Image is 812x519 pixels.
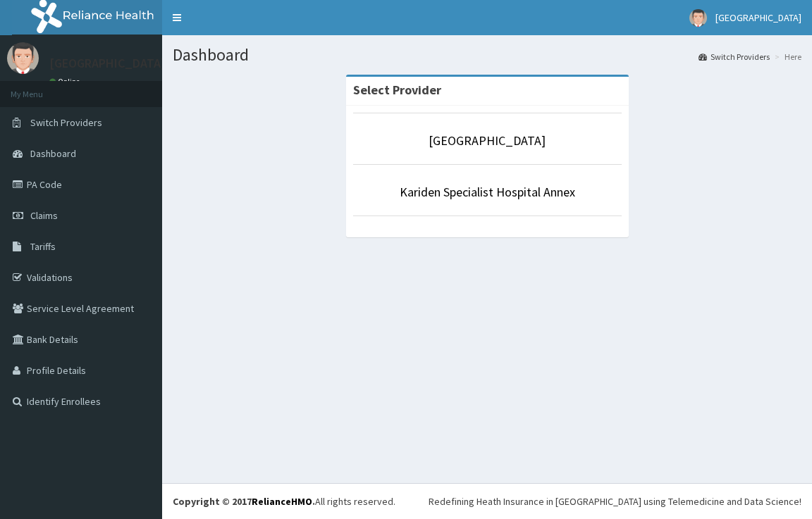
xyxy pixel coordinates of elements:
[49,57,166,70] p: [GEOGRAPHIC_DATA]
[699,51,770,63] a: Switch Providers
[30,116,102,129] span: Switch Providers
[30,147,76,160] span: Dashboard
[689,9,707,27] img: User Image
[429,494,801,508] div: Redefining Heath Insurance in [GEOGRAPHIC_DATA] using Telemedicine and Data Science!
[252,495,312,508] a: RelianceHMO
[173,495,315,508] strong: Copyright © 2017 .
[771,51,801,63] li: Here
[30,209,58,222] span: Claims
[162,483,812,519] footer: All rights reserved.
[49,77,83,87] a: Online
[173,46,801,64] h1: Dashboard
[715,11,801,24] span: [GEOGRAPHIC_DATA]
[30,240,56,253] span: Tariffs
[353,82,441,98] strong: Select Provider
[429,132,546,149] a: [GEOGRAPHIC_DATA]
[400,184,575,200] a: Kariden Specialist Hospital Annex
[7,42,39,74] img: User Image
